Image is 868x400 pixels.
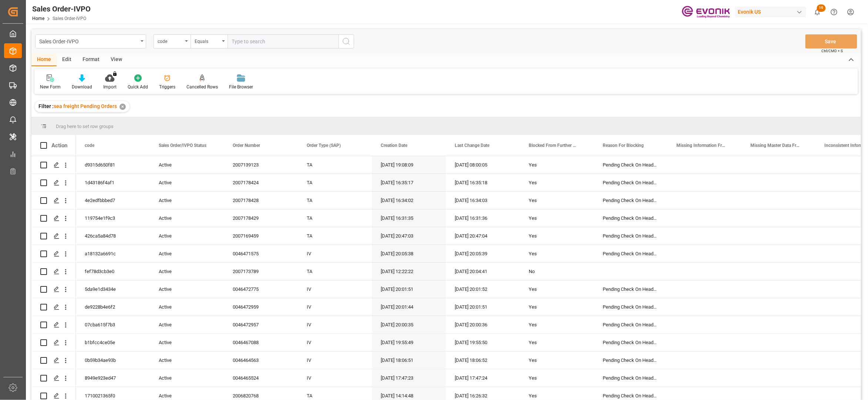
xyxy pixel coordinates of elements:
div: Pending Check On Header Level, Special Transport Requirements Unchecked [594,192,668,209]
div: [DATE] 08:00:05 [446,156,520,174]
div: Quick Add [128,84,148,90]
div: Active [159,157,215,174]
div: 426ca5a84d78 [76,227,150,245]
div: Pending Check On Header Level, Special Transport Requirements Unchecked [594,227,668,245]
div: Press SPACE to select this row. [31,298,76,316]
div: [DATE] 20:01:52 [446,280,520,298]
div: Pending Check On Header Level, Special Transport Requirements Unchecked [594,316,668,333]
div: Active [159,263,215,280]
div: [DATE] 16:31:35 [372,209,446,227]
div: de9228b4e6f2 [76,298,150,316]
button: show 19 new notifications [809,4,826,20]
div: Yes [529,228,585,245]
div: [DATE] 19:08:09 [372,156,446,174]
button: Save [805,34,857,48]
div: TA [298,156,372,174]
div: Yes [529,299,585,316]
div: TA [298,174,372,191]
div: [DATE] 16:34:02 [372,192,446,209]
span: Last Change Date [455,143,489,148]
div: [DATE] 20:01:51 [372,280,446,298]
div: Press SPACE to select this row. [31,316,76,334]
span: Creation Date [381,143,407,148]
div: 5da9e1d3434e [76,280,150,298]
div: Press SPACE to select this row. [31,209,76,227]
div: IV [298,334,372,351]
div: [DATE] 20:05:38 [372,245,446,262]
div: Pending Check On Header Level, Special Transport Requirements Unchecked [594,352,668,369]
span: Blocked From Further Processing [529,143,578,148]
div: TA [298,209,372,227]
div: Active [159,228,215,245]
div: Yes [529,174,585,191]
div: Pending Check On Header Level, Special Transport Requirements Unchecked [594,174,668,191]
div: Press SPACE to select this row. [31,156,76,174]
div: [DATE] 19:55:50 [446,334,520,351]
div: 0046471575 [224,245,298,262]
div: TA [298,263,372,280]
div: 8949e923ed47 [76,369,150,387]
div: [DATE] 20:05:39 [446,245,520,262]
div: b1bfcc4ce05e [76,334,150,351]
div: [DATE] 17:47:24 [446,369,520,387]
div: 2007178429 [224,209,298,227]
div: fef78d3cb3e0 [76,263,150,280]
div: [DATE] 16:34:03 [446,192,520,209]
div: Press SPACE to select this row. [31,245,76,263]
div: Home [31,54,57,66]
span: Sales Order/IVPO Status [159,143,206,148]
button: open menu [35,34,146,48]
div: Pending Check On Header Level, Special Transport Requirements Unchecked [594,209,668,227]
a: Home [32,16,44,21]
div: 2007178424 [224,174,298,191]
div: Active [159,316,215,333]
span: Order Type (SAP) [307,143,341,148]
div: Pending Check On Header Level, Special Transport Requirements Unchecked [594,369,668,387]
span: Missing Master Data From Header [751,143,800,148]
div: [DATE] 20:47:04 [446,227,520,245]
span: Ctrl/CMD + S [822,48,843,54]
div: [DATE] 20:01:51 [446,298,520,316]
div: 0046472959 [224,298,298,316]
div: Pending Check On Header Level, Special Transport Requirements Unchecked [594,156,668,174]
div: [DATE] 18:06:52 [446,352,520,369]
div: Yes [529,192,585,209]
div: 4e2edfbbbed7 [76,192,150,209]
span: 19 [817,4,826,12]
div: Yes [529,352,585,369]
div: [DATE] 20:01:44 [372,298,446,316]
div: [DATE] 17:47:23 [372,369,446,387]
div: Press SPACE to select this row. [31,369,76,387]
div: Download [72,84,92,90]
span: Reason For Blocking [603,143,644,148]
button: open menu [191,34,228,48]
div: Press SPACE to select this row. [31,174,76,192]
div: Pending Check On Header Level, Special Transport Requirements Unchecked [594,298,668,316]
div: Yes [529,370,585,387]
div: View [105,54,128,66]
div: [DATE] 16:35:17 [372,174,446,191]
div: 1d43186f4af1 [76,174,150,191]
div: 2007178428 [224,192,298,209]
span: sea freight Pending Orders [54,103,117,109]
div: Equals [195,36,220,45]
div: Active [159,299,215,316]
div: Cancelled Rows [186,84,218,90]
div: Edit [57,54,77,66]
div: Yes [529,245,585,262]
div: IV [298,352,372,369]
div: Action [51,142,67,149]
div: IV [298,245,372,262]
div: 07cba615f7b3 [76,316,150,333]
div: Pending Check On Header Level, Special Transport Requirements Unchecked [594,334,668,351]
div: Yes [529,210,585,227]
span: Filter : [38,103,54,109]
div: Press SPACE to select this row. [31,192,76,209]
span: Order Number [233,143,260,148]
div: Pending Check On Header Level, Special Transport Requirements Unchecked [594,245,668,262]
div: File Browser [229,84,253,90]
div: 0046472957 [224,316,298,333]
div: 0046465524 [224,369,298,387]
div: Active [159,370,215,387]
div: 0b59b34ae93b [76,352,150,369]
